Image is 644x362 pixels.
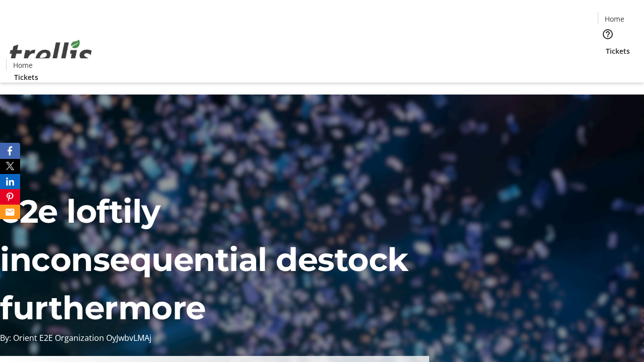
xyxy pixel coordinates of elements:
[7,60,39,70] a: Home
[598,14,630,24] a: Home
[598,46,638,56] a: Tickets
[606,46,630,56] span: Tickets
[13,60,33,70] span: Home
[6,29,96,79] img: Orient E2E Organization OyJwbvLMAj's Logo
[605,14,624,24] span: Home
[598,56,618,76] button: Cart
[598,24,618,44] button: Help
[6,72,46,82] a: Tickets
[14,72,38,82] span: Tickets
